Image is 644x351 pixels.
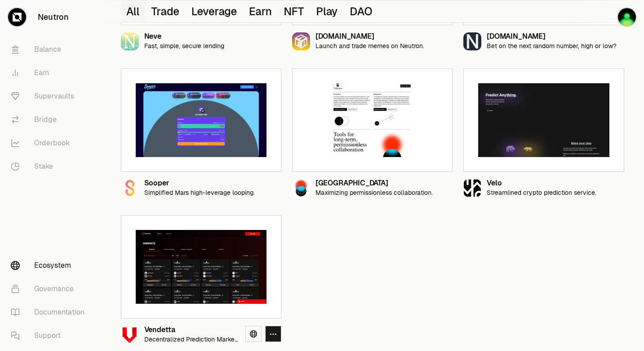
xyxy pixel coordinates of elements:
[4,301,97,324] a: Documentation
[144,33,224,40] div: Neve
[315,33,424,40] div: [DOMAIN_NAME]
[4,254,97,277] a: Ecosystem
[4,277,97,301] a: Governance
[136,83,266,157] img: Sooper preview image
[146,0,186,22] button: Trade
[144,180,255,187] div: Sooper
[136,230,266,304] img: Vendetta preview image
[487,33,617,40] div: [DOMAIN_NAME]
[487,189,596,197] p: Streamlined crypto prediction service.
[4,155,97,178] a: Stake
[144,189,255,197] p: Simplified Mars high-leverage looping.
[186,0,244,22] button: Leverage
[478,83,609,157] img: Velo preview image
[315,42,424,50] p: Launch and trade memes on Neutron.
[4,108,97,131] a: Bridge
[278,0,311,22] button: NFT
[4,61,97,85] a: Earn
[311,0,344,22] button: Play
[487,180,596,187] div: Velo
[4,85,97,108] a: Supervaults
[307,83,438,157] img: Valence preview image
[144,336,238,343] p: Decentralized Prediction Market for Esports.
[487,42,617,50] p: Bet on the next random number, high or low?
[144,42,224,50] p: Fast, simple, secure lending
[315,180,433,187] div: [GEOGRAPHIC_DATA]
[121,179,139,197] img: Sooper Logo
[144,326,238,334] div: Vendetta
[315,189,433,197] p: Maximizing permissionless collaboration.
[121,0,146,22] button: All
[344,0,379,22] button: DAO
[618,8,636,26] img: ledger
[4,38,97,61] a: Balance
[4,324,97,347] a: Support
[4,131,97,155] a: Orderbook
[244,0,278,22] button: Earn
